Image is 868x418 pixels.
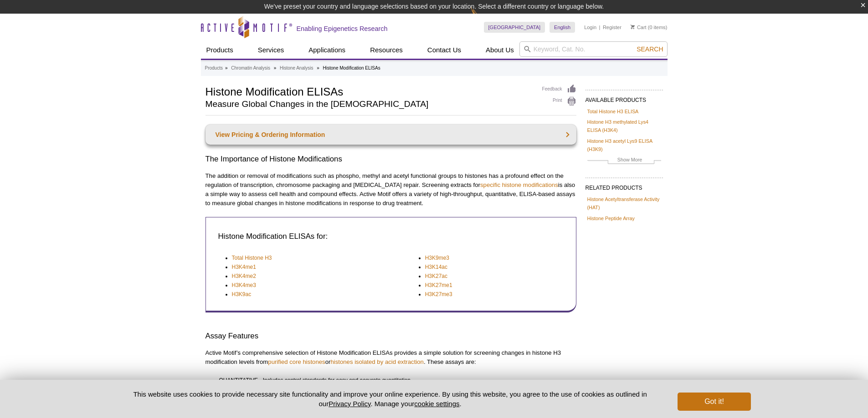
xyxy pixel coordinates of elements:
[425,290,452,299] a: H3K27me3
[587,107,639,116] a: Total Histone H3 ELISA
[219,376,568,385] li: QUANTITATIVE - Includes control standards for easy and accurate quantitation
[365,41,408,59] a: Resources
[205,348,576,367] p: Active Motif’s comprehensive selection of Histone Modification ELISAs provides a simple solution ...
[330,358,424,365] a: histones isolated by acid extraction
[205,331,576,342] h3: Assay Features
[232,281,256,290] a: H3K4me3
[631,25,635,29] img: Your Cart
[587,156,661,166] a: Show More
[587,137,661,153] a: Histone H3 acetyl Lys9 ELISA (H3K9)
[414,400,459,408] button: cookie settings
[205,84,533,98] h1: Histone Modification ELISAs
[425,281,452,290] a: H3K27me1
[425,272,447,281] a: H3K27ac
[232,253,272,262] a: Total Histone H3
[232,262,256,272] a: H3K4me1
[634,45,666,53] button: Search
[232,290,252,299] a: H3K9ac
[584,24,596,30] a: Login
[232,272,256,281] a: H3K4me2
[587,118,661,134] a: Histone H3 methylated Lys4 ELISA (H3K4)
[252,41,290,59] a: Services
[205,100,533,108] h2: Measure Global Changes in the [DEMOGRAPHIC_DATA]
[280,64,313,72] a: Histone Analysis
[205,64,223,72] a: Products
[631,24,647,30] a: Cart
[205,154,576,165] h2: The Importance of Histone Modifications
[425,262,447,272] a: H3K14ac
[118,389,663,408] p: This website uses cookies to provide necessary site functionality and improve your online experie...
[587,214,635,222] a: Histone Peptide Array
[542,96,576,106] a: Print
[678,393,750,411] button: Got it!
[542,84,576,94] a: Feedback
[550,22,575,33] a: English
[201,41,239,59] a: Products
[422,41,467,59] a: Contact Us
[480,41,519,59] a: About Us
[317,65,319,71] li: »
[225,65,228,71] li: »
[274,65,277,71] li: »
[303,41,351,59] a: Applications
[599,22,601,33] li: |
[218,231,561,242] h3: Histone Modification ELISAs for:
[268,358,325,365] a: purified core histones
[586,177,663,194] h2: RELATED PRODUCTS
[631,22,668,33] li: (0 items)
[425,253,449,262] a: H3K9me3
[587,195,661,212] a: Histone Acetyltransferase Activity (HAT)
[205,125,576,145] a: View Pricing & Ordering Information
[231,64,270,72] a: Chromatin Analysis
[637,45,663,53] span: Search
[323,65,380,71] li: Histone Modification ELISAs
[480,181,558,188] a: specific histone modifications
[603,24,621,30] a: Register
[471,7,495,28] img: Change Here
[519,41,668,57] input: Keyword, Cat. No.
[205,171,576,208] p: The addition or removal of modifications such as phospho, methyl and acetyl functional groups to ...
[297,25,388,33] h2: Enabling Epigenetics Research
[329,400,370,408] a: Privacy Policy
[586,90,663,106] h2: AVAILABLE PRODUCTS
[484,22,545,33] a: [GEOGRAPHIC_DATA]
